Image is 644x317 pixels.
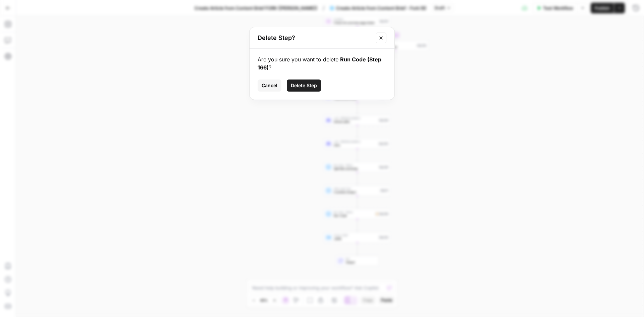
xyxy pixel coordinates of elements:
[258,33,372,43] h2: Delete Step?
[262,82,277,89] span: Cancel
[258,55,386,71] div: Are you sure you want to delete ?
[258,80,281,92] button: Cancel
[291,82,317,89] span: Delete Step
[376,33,386,43] button: Close modal
[287,80,321,92] button: Delete Step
